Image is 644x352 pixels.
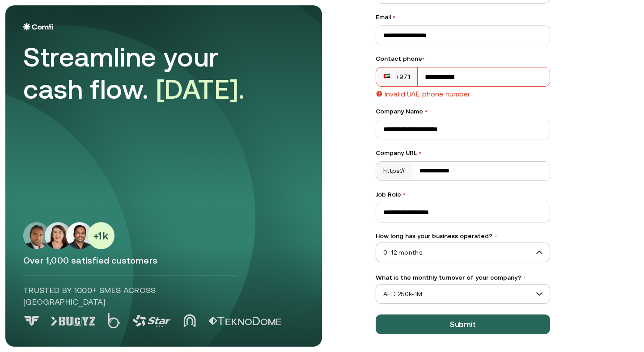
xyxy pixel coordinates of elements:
span: AED 250k-1M [376,287,550,301]
img: Logo 0 [23,316,40,326]
label: Company Name [376,107,550,116]
button: Submit [376,314,550,334]
span: • [403,191,406,198]
span: 0–12 months [376,246,550,259]
p: Trusted by 1000+ SMEs across [GEOGRAPHIC_DATA] [23,285,237,308]
span: [DATE]. [156,74,245,105]
label: Company URL [376,148,550,158]
label: What is the monthly turnover of your company? [376,273,550,282]
img: Logo 1 [51,317,95,326]
label: Email [376,13,550,22]
span: • [422,55,424,62]
label: Job Role [376,190,550,199]
span: • [419,149,421,156]
label: How long has your business operated? [376,231,550,241]
div: https:// [376,162,412,180]
img: Logo 5 [208,316,281,325]
p: Invalid UAE phone number [385,90,470,98]
div: +971 [383,72,410,81]
span: • [494,233,498,239]
img: Logo [23,23,53,30]
div: Streamline your cash flow. [23,41,274,105]
img: Logo 3 [133,315,171,327]
div: Contact phone [376,54,550,63]
img: Logo 4 [183,314,196,327]
span: • [425,108,428,115]
img: Logo 2 [108,313,120,328]
span: • [523,275,526,281]
span: • [393,13,395,21]
p: Over 1,000 satisfied customers [23,255,304,266]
